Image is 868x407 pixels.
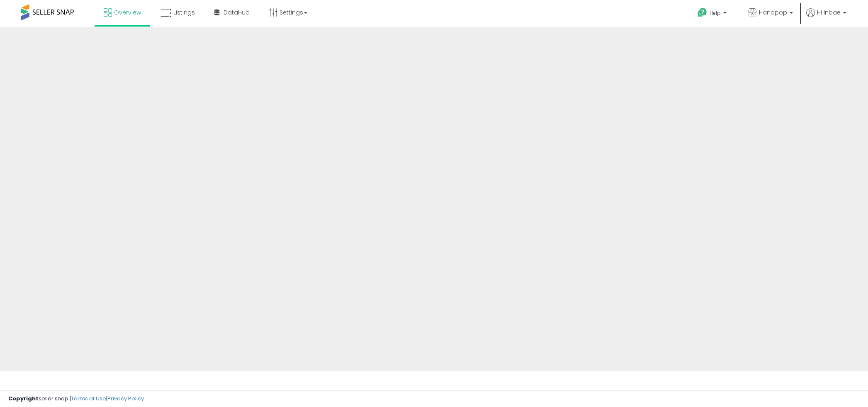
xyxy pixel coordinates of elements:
span: Overview [114,8,141,17]
a: Hi Inbae [806,8,846,27]
span: Hanopop [759,8,787,17]
span: Listings [173,8,195,17]
i: Get Help [697,7,708,18]
span: Hi Inbae [817,8,841,17]
span: Help [710,10,721,17]
span: DataHub [224,8,250,17]
a: Help [691,1,735,27]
